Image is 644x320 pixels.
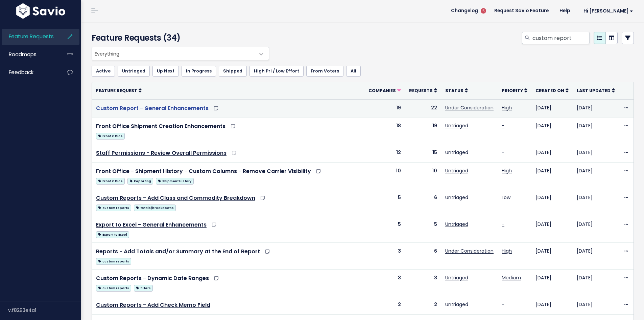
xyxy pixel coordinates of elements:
td: 3 [405,270,441,296]
td: [DATE] [573,118,619,144]
td: 5 [405,216,441,243]
a: Created On [535,87,569,94]
span: Reporting [127,178,153,185]
a: Untriaged [445,301,468,308]
td: 15 [405,144,441,163]
td: 2 [364,296,405,315]
td: [DATE] [531,243,573,270]
a: Under Consideration [445,248,494,254]
a: totals/breakdowns [134,203,176,212]
td: 19 [405,118,441,144]
td: [DATE] [573,189,619,216]
td: [DATE] [531,189,573,216]
a: All [346,66,361,77]
span: custom reports [96,205,131,211]
a: Medium [502,274,521,281]
td: [DATE] [531,118,573,144]
a: Untriaged [445,167,468,174]
a: Reports - Add Totals and/or Summary at the End of Report [96,248,260,255]
span: Front Office [96,178,125,185]
span: Priority [502,88,523,93]
span: Shipment History [156,178,193,185]
a: - [502,122,504,129]
td: [DATE] [531,216,573,243]
td: [DATE] [573,216,619,243]
a: High [502,248,512,254]
span: Status [445,88,463,93]
a: High [502,167,512,174]
a: Custom Reports - Add Check Memo Field [96,301,210,309]
td: 22 [405,99,441,118]
td: [DATE] [573,243,619,270]
td: 12 [364,144,405,163]
td: [DATE] [573,270,619,296]
td: [DATE] [531,296,573,315]
a: custom reports [96,283,131,292]
img: logo-white.9d6f32f41409.svg [15,3,67,19]
td: 3 [364,270,405,296]
a: Front Office - Shipment History - Custom Columns - Remove Carrier Visibility [96,167,311,175]
span: Created On [535,88,564,93]
a: High [502,104,512,111]
a: In Progress [182,66,216,77]
span: Last Updated [577,88,611,93]
td: [DATE] [531,270,573,296]
a: Export to Excel - General Enhancements [96,221,207,229]
a: Untriaged [445,149,468,156]
span: Requests [409,88,433,93]
a: From Voters [306,66,343,77]
span: Export to Excel [96,231,129,238]
a: Feature Requests [2,29,56,44]
a: Request Savio Feature [489,6,554,16]
td: 6 [405,189,441,216]
td: 3 [364,243,405,270]
a: Status [445,87,468,94]
span: filters [134,285,153,292]
td: [DATE] [531,144,573,163]
a: Active [92,66,115,77]
a: Companies [368,87,401,94]
span: Changelog [451,8,478,13]
a: - [502,301,504,308]
a: Untriaged [445,122,468,129]
a: Custom Reports - Dynamic Date Ranges [96,274,209,282]
a: Shipped [219,66,247,77]
td: [DATE] [573,163,619,189]
td: [DATE] [573,296,619,315]
td: [DATE] [531,163,573,189]
td: 5 [364,189,405,216]
a: Custom Report - General Enhancements [96,104,209,112]
a: Front Office [96,131,125,140]
span: Feature Request [96,88,137,93]
a: Untriaged [118,66,150,77]
div: v.f8293e4a1 [8,301,81,319]
span: Front Office [96,133,125,140]
span: Everything [92,47,269,60]
span: Hi [PERSON_NAME] [583,8,633,14]
td: 10 [364,163,405,189]
span: Everything [92,47,255,60]
a: Low [502,194,510,201]
span: Feedback [9,69,33,76]
a: Shipment History [156,176,193,185]
h4: Feature Requests (34) [92,32,266,44]
a: Untriaged [445,274,468,281]
td: 5 [364,216,405,243]
span: totals/breakdowns [134,205,176,211]
a: Staff Permissions - Review Overall Permissions [96,149,226,157]
a: filters [134,283,153,292]
td: [DATE] [573,144,619,163]
span: Companies [368,88,396,93]
span: custom reports [96,285,131,292]
span: custom reports [96,258,131,265]
a: Requests [409,87,437,94]
a: High Pri / Low Effort [249,66,304,77]
span: Roadmaps [9,51,37,58]
a: Reporting [127,176,153,185]
a: Front Office [96,176,125,185]
a: Feedback [2,65,56,80]
a: - [502,149,504,156]
td: [DATE] [573,99,619,118]
td: 6 [405,243,441,270]
a: Export to Excel [96,230,129,238]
